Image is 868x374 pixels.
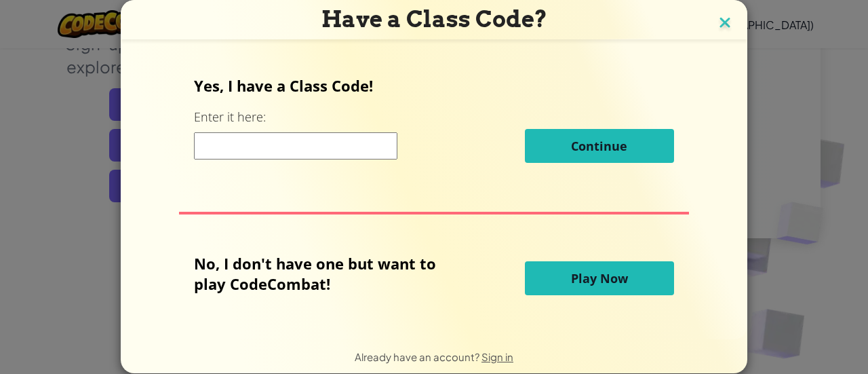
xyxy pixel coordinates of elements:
span: Already have an account? [355,350,481,363]
button: Continue [525,129,674,163]
p: No, I don't have one but want to play CodeCombat! [194,253,456,294]
p: Yes, I have a Class Code! [194,75,673,96]
span: Play Now [571,270,628,286]
span: Continue [571,138,627,154]
label: Enter it here: [194,109,266,126]
img: close icon [716,14,734,34]
a: Sign in [481,350,513,363]
span: Have a Class Code? [321,5,547,33]
button: Play Now [525,261,674,295]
